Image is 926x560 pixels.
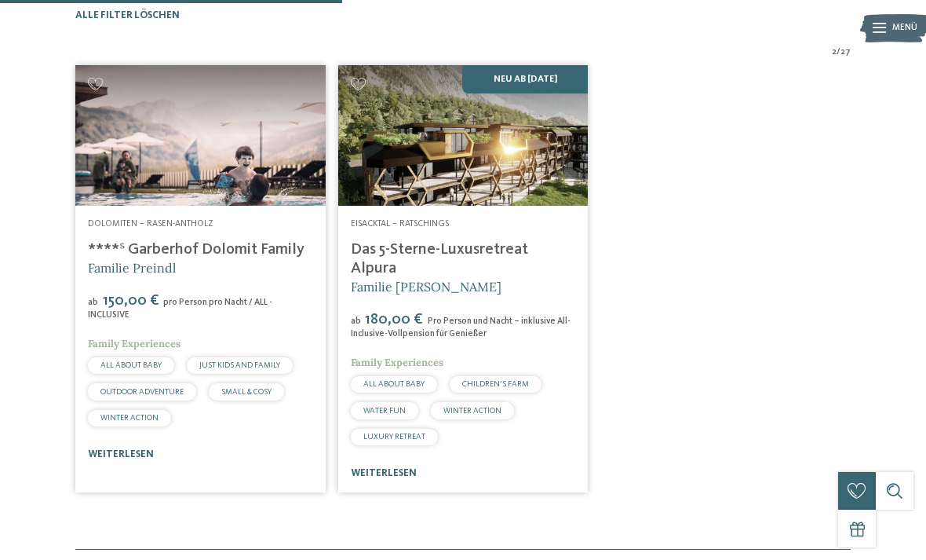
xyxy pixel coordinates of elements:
span: WINTER ACTION [100,414,159,422]
span: Alle Filter löschen [75,10,180,20]
span: ALL ABOUT BABY [100,361,162,369]
span: Family Experiences [351,356,443,369]
a: Das 5-Sterne-Luxusretreat Alpura [351,242,528,276]
span: Pro Person und Nacht – inklusive All-Inclusive-Vollpension für Genießer [351,317,571,339]
span: / [837,46,840,59]
a: weiterlesen [351,468,417,478]
span: 2 [832,46,837,59]
span: CHILDREN’S FARM [462,380,529,388]
span: LUXURY RETREAT [363,433,425,441]
span: SMALL & COSY [221,388,272,396]
span: Eisacktal – Ratschings [351,219,449,229]
span: 150,00 € [100,293,162,309]
span: ALL ABOUT BABY [363,380,425,388]
span: 180,00 € [363,312,426,328]
span: Dolomiten – Rasen-Antholz [88,219,213,229]
span: 27 [840,46,851,59]
span: pro Person pro Nacht / ALL - INCLUSIVE [88,298,272,320]
span: Family Experiences [88,337,180,350]
img: Familienhotels gesucht? Hier findet ihr die besten! [75,65,326,206]
span: ab [351,317,361,326]
span: Familie [PERSON_NAME] [351,279,501,295]
span: Familie Preindl [88,260,176,276]
a: ****ˢ Garberhof Dolomit Family [88,242,304,258]
a: weiterlesen [88,449,154,459]
span: WATER FUN [363,407,406,415]
img: Familienhotels gesucht? Hier findet ihr die besten! [338,65,589,206]
span: ab [88,298,98,307]
span: JUST KIDS AND FAMILY [199,361,280,369]
span: OUTDOOR ADVENTURE [100,388,184,396]
span: WINTER ACTION [443,407,501,415]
